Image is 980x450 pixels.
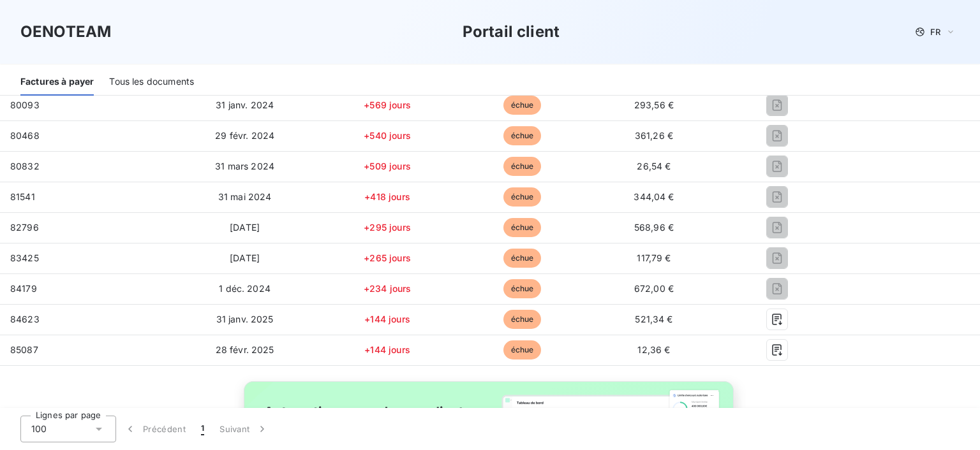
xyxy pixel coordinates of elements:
button: Précédent [116,416,193,442]
button: 1 [193,416,212,442]
span: 31 mars 2024 [215,161,274,171]
div: Factures à payer [20,69,94,96]
span: +295 jours [364,222,411,233]
span: +265 jours [364,252,411,263]
span: FR [930,27,940,37]
span: 81541 [10,191,35,202]
button: Suivant [212,416,276,442]
span: +540 jours [364,130,411,141]
span: +509 jours [364,161,411,171]
span: échue [503,126,542,145]
span: 31 mai 2024 [218,191,272,202]
span: +569 jours [364,99,411,110]
span: 521,34 € [635,314,672,324]
span: +144 jours [364,314,410,324]
h3: Portail client [463,20,560,43]
span: 80093 [10,99,40,110]
span: 80468 [10,130,40,141]
span: 28 févr. 2025 [216,344,274,355]
span: 83425 [10,252,39,263]
span: 293,56 € [634,99,674,110]
span: 117,79 € [637,252,671,263]
span: 85087 [10,344,38,355]
span: 31 janv. 2024 [216,99,274,110]
span: +144 jours [364,344,410,355]
span: 568,96 € [634,222,674,233]
h3: OENOTEAM [20,20,111,43]
span: 361,26 € [635,130,673,141]
span: 31 janv. 2025 [216,314,274,324]
span: 84179 [10,283,37,294]
span: échue [503,187,542,207]
span: échue [503,96,542,115]
span: 26,54 € [637,161,671,171]
span: 82796 [10,222,39,233]
span: 672,00 € [634,283,674,294]
span: échue [503,310,542,329]
span: [DATE] [230,222,260,233]
span: échue [503,340,542,359]
span: +234 jours [364,283,412,294]
span: échue [503,279,542,298]
span: 84623 [10,314,40,324]
span: 29 févr. 2024 [215,130,274,141]
span: [DATE] [230,252,260,263]
span: 1 déc. 2024 [219,283,271,294]
div: Tous les documents [109,69,194,96]
span: 1 [201,423,204,435]
span: 344,04 € [634,191,674,202]
span: +418 jours [364,191,410,202]
span: échue [503,218,542,237]
span: échue [503,249,542,268]
span: 100 [31,423,47,435]
span: échue [503,157,542,176]
span: 12,36 € [637,344,670,355]
span: 80832 [10,161,40,171]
